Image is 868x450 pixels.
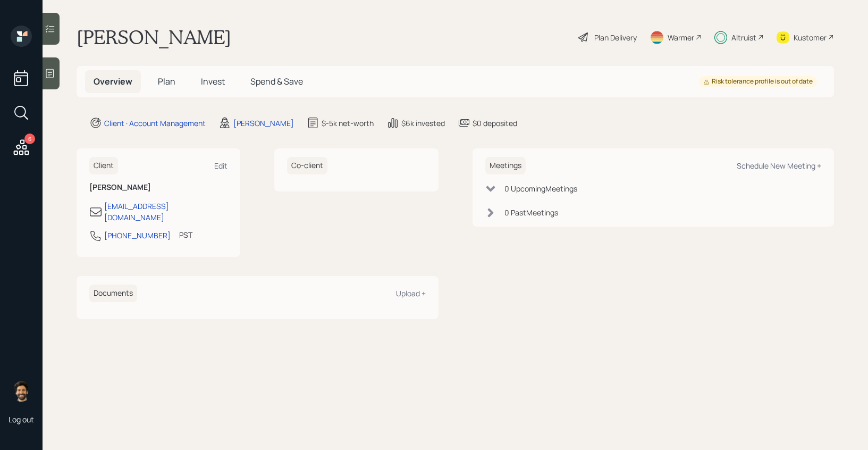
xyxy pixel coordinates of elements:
span: Invest [201,76,225,87]
div: $6k invested [401,118,445,129]
div: Client · Account Management [104,118,206,129]
h6: [PERSON_NAME] [89,183,227,192]
div: Log out [9,414,34,424]
span: Plan [158,76,175,87]
div: 0 Upcoming Meeting s [504,183,577,194]
span: Spend & Save [250,76,303,87]
div: Warmer [668,32,694,43]
h1: [PERSON_NAME] [77,26,231,49]
h6: Meetings [485,157,526,174]
div: Altruist [731,32,756,43]
div: Schedule New Meeting + [737,161,821,171]
div: Kustomer [794,32,827,43]
img: eric-schwartz-headshot.png [11,380,32,402]
div: Risk tolerance profile is out of date [703,77,813,86]
div: $0 deposited [473,118,517,129]
div: [PHONE_NUMBER] [104,230,171,241]
div: 6 [24,134,35,144]
div: [PERSON_NAME] [233,118,294,129]
span: Overview [94,76,132,87]
h6: Client [89,157,118,174]
h6: Co-client [287,157,327,174]
div: 0 Past Meeting s [504,207,558,218]
div: Edit [214,161,227,171]
div: $-5k net-worth [322,118,374,129]
div: PST [179,229,192,240]
h6: Documents [89,285,137,302]
div: Upload + [396,288,426,298]
div: Plan Delivery [594,32,637,43]
div: [EMAIL_ADDRESS][DOMAIN_NAME] [104,201,227,223]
